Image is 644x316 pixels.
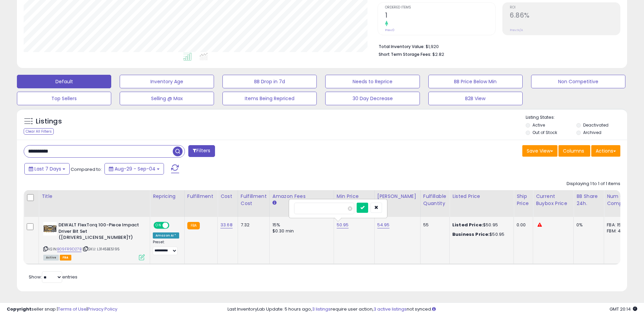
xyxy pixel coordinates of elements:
div: Displaying 1 to 1 of 1 items [567,181,620,187]
div: Listed Price [452,193,511,200]
a: 50.95 [337,222,349,228]
div: FBA: 15 [607,222,629,228]
button: Items Being Repriced [222,92,317,105]
div: Min Price [337,193,372,200]
div: Ship Price [517,193,530,207]
li: $1,920 [379,42,615,50]
button: BB Drop in 7d [222,75,317,88]
small: FBA [187,222,200,229]
strong: Copyright [7,306,31,312]
span: Aug-29 - Sep-04 [115,165,156,172]
b: Business Price: [452,231,490,238]
div: Preset: [153,240,179,255]
button: B2B View [428,92,523,105]
div: Amazon Fees [272,193,331,200]
small: Prev: N/A [510,28,523,32]
button: 30 Day Decrease [325,92,420,105]
div: Repricing [153,193,182,200]
button: Aug-29 - Sep-04 [104,163,164,175]
button: Columns [558,145,590,157]
span: Ordered Items [385,6,495,9]
label: Active [532,122,545,128]
p: Listing States: [526,114,627,121]
div: BB Share 24h. [576,193,601,207]
div: Fulfillment [187,193,215,200]
a: B09FR9D27B [57,246,81,252]
button: Non Competitive [531,75,625,88]
a: 33.68 [220,222,233,228]
div: $50.95 [452,222,508,228]
span: ON [154,223,163,228]
div: seller snap | | [7,306,117,313]
a: Terms of Use [58,306,87,312]
button: Inventory Age [120,75,214,88]
span: | SKU: L3145BE5195 [82,246,120,252]
div: Fulfillable Quantity [423,193,447,207]
a: 54.95 [377,222,390,228]
div: 55 [423,222,444,228]
div: 7.32 [241,222,264,228]
h2: 6.86% [510,12,620,21]
span: 2025-09-12 20:14 GMT [610,306,637,312]
div: 15% [272,222,329,228]
label: Deactivated [583,122,609,128]
button: Save View [522,145,557,157]
span: FBA [60,255,71,261]
label: Archived [583,130,601,135]
div: ASIN: [43,222,145,259]
a: 3 listings [312,306,331,312]
button: BB Price Below Min [428,75,523,88]
span: Show: entries [29,274,77,280]
span: Compared to: [71,166,102,173]
div: [PERSON_NAME] [377,193,418,200]
h2: 1 [385,12,495,21]
div: 0.00 [517,222,528,228]
b: Short Term Storage Fees: [379,51,431,57]
div: Amazon AI * [153,232,179,239]
button: Needs to Reprice [325,75,420,88]
div: FBM: 4 [607,228,629,234]
button: Selling @ Max [120,92,214,105]
span: Last 7 Days [34,165,61,172]
div: Last InventoryLab Update: 5 hours ago, require user action, not synced. [228,306,637,313]
div: Num of Comp. [607,193,631,207]
img: 51wHDmm7RWL._SL40_.jpg [43,222,57,235]
div: 0% [576,222,599,228]
b: DEWALT FlexTorq 100-Piece Impact Driver Bit Set ([DRIVERS_LICENSE_NUMBER]T) [58,222,141,243]
button: Default [17,75,111,88]
small: Prev: 0 [385,28,395,32]
a: 3 active listings [374,306,407,312]
div: Fulfillment Cost [241,193,267,207]
div: Clear All Filters [24,128,54,135]
h5: Listings [36,117,62,126]
span: OFF [168,223,179,228]
div: Title [42,193,147,200]
div: $50.95 [452,231,508,238]
span: Columns [563,148,584,154]
span: All listings currently available for purchase on Amazon [43,255,59,261]
button: Actions [591,145,620,157]
div: $0.30 min [272,228,329,234]
div: Cost [220,193,235,200]
span: $2.82 [432,51,444,58]
span: ROI [510,6,620,9]
label: Out of Stock [532,130,557,135]
button: Filters [188,145,215,157]
b: Listed Price: [452,222,483,228]
b: Total Inventory Value: [379,44,425,49]
div: Current Buybox Price [536,193,571,207]
a: Privacy Policy [88,306,117,312]
button: Last 7 Days [24,163,70,175]
button: Top Sellers [17,92,111,105]
small: Amazon Fees. [272,200,277,206]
